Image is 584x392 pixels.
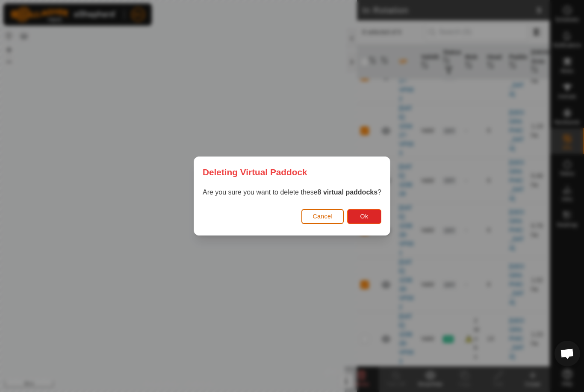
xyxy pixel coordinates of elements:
[313,213,333,220] span: Cancel
[203,189,381,196] span: Are you sure you want to delete these ?
[555,341,580,366] div: Open chat
[360,213,369,220] span: Ok
[318,189,378,196] strong: 8 virtual paddocks
[301,209,344,224] button: Cancel
[347,209,381,224] button: Ok
[203,165,307,179] span: Deleting Virtual Paddock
